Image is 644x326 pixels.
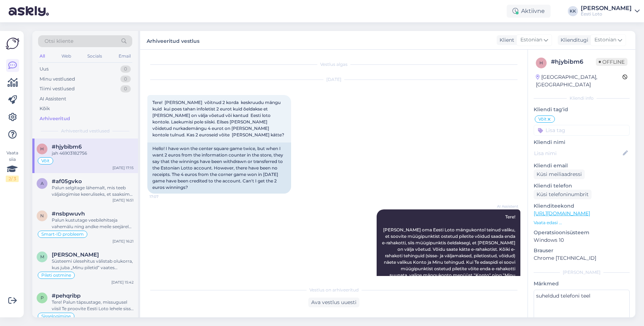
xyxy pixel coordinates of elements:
[40,95,66,103] div: AI Assistent
[6,37,19,50] img: Askly Logo
[40,85,75,92] div: Tiimi vestlused
[52,299,134,312] div: Tere! Palun täpsustage, missugusel viisil Te proovite Eesti Loto lehele sisse logida ning millise...
[497,36,514,44] div: Klient
[6,176,19,182] div: 2 / 3
[52,258,134,271] div: Süsteemi ülesehitus välistab olukorra, kus juba „Minu piletid“ vaates nähtaval olnud piletit seal...
[112,198,134,203] div: [DATE] 16:51
[534,269,630,276] div: [PERSON_NAME]
[596,58,627,66] span: Offline
[40,76,75,83] div: Minu vestlused
[40,213,44,218] span: n
[52,252,99,258] span: Mario Zuntov
[6,150,19,182] div: Vaata siia
[534,210,590,217] a: [URL][DOMAIN_NAME]
[147,61,520,68] div: Vestlus algas
[534,229,630,236] p: Operatsioonisüsteem
[534,280,630,287] p: Märkmed
[40,65,49,73] div: Uus
[41,273,71,277] span: Pileti ostmine
[309,287,359,293] span: Vestlus on arhiveeritud
[152,100,284,137] span: Tere! [PERSON_NAME] võitnud 2 korda keskruudu mängu kuid kui poes tahan infoletist 2 eurot kuid õ...
[52,150,134,157] div: jah 46903182756
[534,254,630,262] p: Chrome [TECHNICAL_ID]
[534,125,630,136] input: Lisa tag
[120,85,131,92] div: 0
[112,239,134,244] div: [DATE] 16:21
[112,165,134,171] div: [DATE] 17:15
[534,139,630,146] p: Kliendi nimi
[534,219,630,226] p: Vaata edasi ...
[52,210,85,217] span: #nsbpwuvh
[594,36,616,44] span: Estonian
[40,254,44,259] span: M
[534,106,630,113] p: Kliendi tag'id
[40,115,70,122] div: Arhiveeritud
[52,217,134,230] div: Palun kustutage veebilehitseja vahemälu ning andke meile seejärel teada, kas Smart-ID-ga sisselog...
[308,298,359,307] div: Ava vestlus uuesti
[45,37,73,45] span: Otsi kliente
[40,105,50,112] div: Kõik
[52,293,80,299] span: #pehqribp
[520,36,542,44] span: Estonian
[86,51,103,61] div: Socials
[539,60,543,65] span: h
[52,178,82,185] span: #af05gvko
[568,6,578,16] div: KK
[382,214,516,310] span: Tere! [PERSON_NAME] oma Eesti Loto mängukontol teinud valiku, et soovite müügipunktist ostetud pi...
[149,194,176,199] span: 17:07
[147,142,291,194] div: Hello! I have won the center square game twice, but when I want 2 euros from the information coun...
[41,232,84,236] span: Smart-ID probleem
[507,5,551,18] div: Aktiivne
[41,314,71,318] span: Sisselogimine
[117,51,132,61] div: Email
[534,190,592,199] div: Küsi telefoninumbrit
[41,295,44,300] span: p
[52,144,82,150] span: #hjybibm6
[534,236,630,244] p: Windows 10
[38,51,46,61] div: All
[581,11,632,17] div: Eesti Loto
[558,36,588,44] div: Klienditugi
[534,95,630,101] div: Kliendi info
[40,146,44,151] span: h
[111,280,134,285] div: [DATE] 15:42
[120,76,131,83] div: 0
[147,35,199,45] label: Arhiveeritud vestlus
[491,204,518,209] span: AI Assistent
[41,159,50,163] span: Võit
[147,76,520,83] div: [DATE]
[534,247,630,254] p: Brauser
[551,58,596,66] div: # hjybibm6
[581,5,640,17] a: [PERSON_NAME]Eesti Loto
[60,51,73,61] div: Web
[534,162,630,169] p: Kliendi email
[581,5,632,11] div: [PERSON_NAME]
[52,185,134,198] div: Palun selgitage lähemalt, mis teeb väljalogimise keeruliseks, et saaksime paremini aidata.
[534,149,621,157] input: Lisa nimi
[538,117,547,121] span: Võit
[536,73,622,89] div: [GEOGRAPHIC_DATA], [GEOGRAPHIC_DATA]
[534,169,585,179] div: Küsi meiliaadressi
[61,128,110,134] span: Arhiveeritud vestlused
[41,181,44,186] span: a
[120,65,131,73] div: 0
[534,182,630,190] p: Kliendi telefon
[534,202,630,210] p: Klienditeekond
